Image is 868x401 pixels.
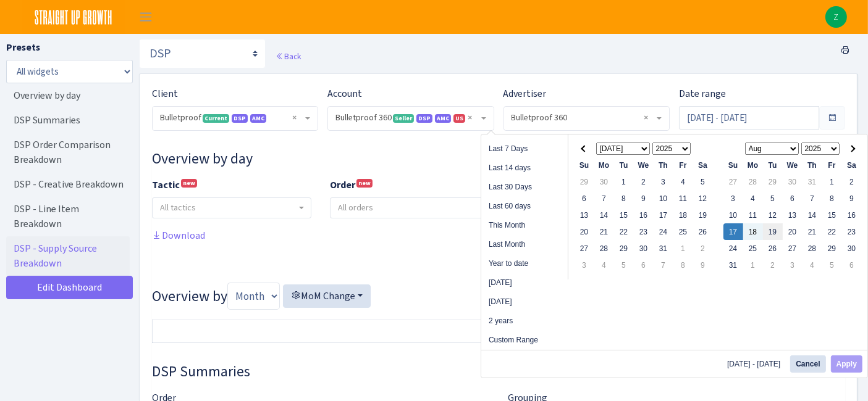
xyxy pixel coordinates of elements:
button: Cancel [790,355,825,373]
span: Bulletproof 360 <span class="badge badge-success">Seller</span><span class="badge badge-primary">... [335,112,478,124]
span: Remove all items [644,112,648,124]
td: 8 [614,190,634,207]
a: Back [276,51,301,62]
td: 29 [614,240,634,257]
td: 30 [594,173,614,190]
td: 31 [654,240,673,257]
td: 22 [822,223,842,240]
td: 3 [575,257,594,273]
span: Amazon Marketing Cloud [435,114,451,123]
td: 11 [743,207,763,223]
th: Su [723,157,743,173]
li: Custom Range [481,331,568,350]
td: 19 [763,223,783,240]
th: Tu [763,157,783,173]
span: Seller [393,114,414,123]
a: Z [825,6,847,28]
td: 30 [842,240,862,257]
td: 6 [842,257,862,273]
td: 19 [693,207,713,223]
span: DSP [416,114,432,123]
td: 16 [842,207,862,223]
li: Last 60 days [481,197,568,216]
td: 2 [693,240,713,257]
th: We [634,157,654,173]
span: Current [203,114,229,123]
span: Bulletproof <span class="badge badge-success">Current</span><span class="badge badge-primary">DSP... [153,107,318,130]
td: 4 [594,257,614,273]
td: 27 [783,240,803,257]
td: 15 [822,207,842,223]
td: 1 [614,173,634,190]
td: 4 [673,173,693,190]
td: 28 [743,173,763,190]
td: 29 [763,173,783,190]
th: We [783,157,803,173]
td: 1 [743,257,763,273]
td: 21 [594,223,614,240]
td: 6 [575,190,594,207]
li: Year to date [481,254,568,273]
span: US [453,114,465,123]
th: Fr [822,157,842,173]
td: 7 [654,257,673,273]
span: Bulletproof <span class="badge badge-success">Current</span><span class="badge badge-primary">DSP... [160,112,303,124]
th: Th [654,157,673,173]
th: Sa [842,157,862,173]
span: DSP [232,114,248,123]
td: 14 [594,207,614,223]
th: Su [575,157,594,173]
td: 28 [594,240,614,257]
li: [DATE] [481,273,568,292]
td: 25 [673,223,693,240]
li: Last 14 days [481,159,568,178]
td: 5 [614,257,634,273]
td: 29 [822,240,842,257]
td: 25 [743,240,763,257]
td: 31 [723,257,743,273]
li: Last Month [481,235,568,254]
span: Bulletproof 360 [504,107,669,130]
sup: new [181,179,197,188]
td: 6 [783,190,803,207]
td: 28 [803,240,822,257]
h3: Widget #37 [152,363,845,381]
td: 2 [842,173,862,190]
button: Apply [831,355,862,373]
td: 30 [783,173,803,190]
h3: Widget #10 [152,150,845,168]
td: 5 [693,173,713,190]
td: 29 [575,173,594,190]
td: 23 [634,223,654,240]
label: Presets [6,40,40,55]
a: Overview by day [6,83,130,108]
label: Date range [679,86,726,101]
td: 7 [594,190,614,207]
span: Bulletproof 360 [512,112,654,124]
td: 5 [763,190,783,207]
th: Fr [673,157,693,173]
a: Edit Dashboard [6,276,133,299]
td: 26 [763,240,783,257]
b: Order [330,178,355,191]
span: [DATE] - [DATE] [727,360,785,368]
td: 3 [783,257,803,273]
td: 17 [654,207,673,223]
td: 9 [693,257,713,273]
td: 22 [614,223,634,240]
td: 26 [693,223,713,240]
button: MoM Change [283,284,371,308]
td: 1 [822,173,842,190]
sup: new [356,179,373,188]
td: 30 [634,240,654,257]
td: 13 [575,207,594,223]
td: 3 [654,173,673,190]
td: 8 [822,190,842,207]
input: All orders [331,198,549,218]
img: Zach Belous [825,6,847,28]
span: Bulletproof 360 <span class="badge badge-success">Seller</span><span class="badge badge-primary">... [328,107,493,130]
label: Account [327,86,362,101]
td: 2 [634,173,654,190]
td: 31 [803,173,822,190]
td: 18 [673,207,693,223]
